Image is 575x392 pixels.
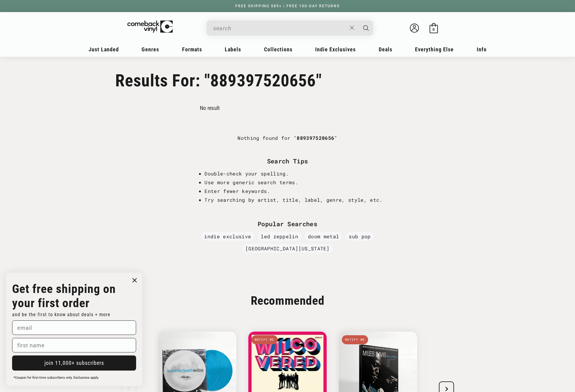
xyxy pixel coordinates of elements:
p: No result [200,105,220,111]
button: Close dialog [130,276,139,285]
input: email [12,320,136,335]
span: Genres [142,46,159,53]
a: doom metal [305,232,342,241]
button: Search [358,21,374,36]
span: Labels [225,46,241,53]
li: Try searching by artist, title, label, genre, style, etc. [204,196,382,204]
span: Formats [182,46,202,53]
span: Deals [379,46,392,53]
li: Use more generic search terms. [204,178,382,187]
input: first name [12,338,136,352]
strong: Get free shipping on your first order [12,282,116,310]
li: Enter fewer keywords. [204,187,382,196]
span: Everything Else [415,46,454,53]
div: Nothing found for " " [237,113,337,158]
span: and be the first to know about deals + more [12,312,110,317]
span: Indie Exclusives [315,46,356,53]
a: [GEOGRAPHIC_DATA][US_STATE] [242,244,333,253]
span: 0 [433,27,435,32]
button: Close [346,21,358,34]
li: Double-check your spelling. [204,169,382,178]
div: Search [207,21,373,36]
div: Search Tips [192,157,382,165]
h2: Recommended [242,293,334,309]
a: sub pop [346,232,374,241]
span: Collections [264,46,292,53]
input: When autocomplete results are available use up and down arrows to review and enter to select [213,22,347,34]
span: Just Landed [89,46,119,53]
a: indie exclusive [201,232,254,241]
a: led zeppelin [258,232,301,241]
button: join 11,000+ subscribers [12,355,136,371]
a: FREE SHIPPING $89+ | FREE 100-DAY RETURNS [229,4,346,8]
span: Info [477,46,487,53]
span: *Coupon for first-time subscribers only. Exclusions apply. [14,376,99,380]
h1: Results For: "889397520656" [115,71,460,91]
b: 889397520656 [297,135,334,141]
div: Popular Searches [182,220,394,227]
